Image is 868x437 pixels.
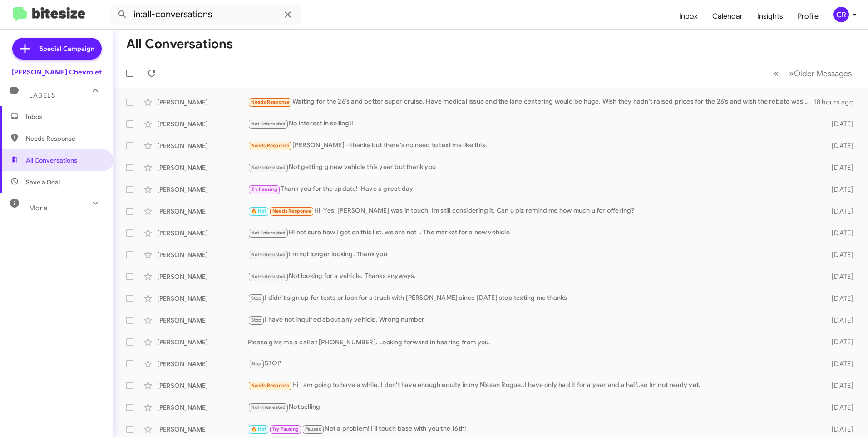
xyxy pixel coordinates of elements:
span: Needs Response [251,382,290,388]
div: [DATE] [817,119,861,129]
div: [DATE] [817,359,861,368]
button: Next [784,64,857,83]
a: Insights [750,3,790,30]
div: STOP [248,358,817,369]
div: [DATE] [817,163,861,172]
span: Not-Interested [251,252,286,258]
div: [PERSON_NAME] [157,425,248,434]
div: [DATE] [817,338,861,347]
div: Hi. Yes, [PERSON_NAME] was in touch. Im still considering it. Can u plz remind me how much u for ... [248,206,817,216]
span: 🔥 Hot [251,208,266,214]
div: I'm not longer looking. Thank you [248,249,817,260]
div: [DATE] [817,185,861,194]
a: Profile [790,3,826,30]
nav: Page navigation example [769,64,857,83]
div: [PERSON_NAME] [157,119,248,129]
span: Needs Response [26,134,103,143]
div: [DATE] [817,141,861,150]
button: Previous [768,64,784,83]
div: Waiting for the 26's and better super cruise. Have medical issue and the lane centering would be ... [248,97,814,107]
span: Try Pausing [251,186,277,192]
h1: All Conversations [126,37,233,51]
div: Please give me a call at [PHONE_NUMBER]. Looking forward in hearing from you. [248,338,817,347]
button: CR [826,7,858,22]
span: Save a Deal [26,178,60,187]
span: Inbox [26,112,103,121]
span: Stop [251,317,262,323]
div: [PERSON_NAME] - thanks but there's no need to text me like this. [248,140,817,151]
input: Search [110,4,301,25]
div: Thank you for the update! Have a great day! [248,184,817,194]
a: Inbox [672,3,705,30]
span: Needs Response [251,99,290,105]
div: [DATE] [817,316,861,325]
div: Not looking for a vehicle. Thanks anyways. [248,271,817,282]
span: Not-Interested [251,230,286,236]
div: [DATE] [817,228,861,238]
span: Needs Response [251,143,290,149]
span: 🔥 Hot [251,426,266,432]
span: Paused [305,426,322,432]
span: Not-Interested [251,273,286,279]
div: [PERSON_NAME] [157,250,248,259]
div: [DATE] [817,403,861,412]
div: [DATE] [817,272,861,281]
span: Not-Interested [251,404,286,410]
div: [PERSON_NAME] [157,228,248,238]
span: Try Pausing [272,426,299,432]
div: [DATE] [817,425,861,434]
div: [PERSON_NAME] [157,316,248,325]
div: [PERSON_NAME] [157,185,248,194]
div: [PERSON_NAME] [157,359,248,368]
span: More [29,204,48,212]
div: [PERSON_NAME] [157,141,248,150]
span: Special Campaign [39,44,94,53]
div: [PERSON_NAME] [157,294,248,303]
div: [DATE] [817,294,861,303]
span: Stop [251,361,262,367]
a: Calendar [705,3,750,30]
div: [DATE] [817,207,861,216]
div: Hi not sure how I got on this list, we are not I. The market for a new vehicle [248,228,817,238]
div: Hi I am going to have a while..I don't have enough equity in my Nissan Rogue..I have only had it ... [248,380,817,391]
div: [PERSON_NAME] [157,163,248,172]
div: CR [833,7,849,22]
div: 18 hours ago [814,98,861,107]
div: [PERSON_NAME] [157,403,248,412]
div: [PERSON_NAME] Chevrolet [12,68,102,77]
div: Not selling [248,402,817,412]
span: Stop [251,295,262,301]
span: « [774,68,779,79]
span: Needs Response [272,208,311,214]
span: Older Messages [794,69,852,79]
div: [PERSON_NAME] [157,381,248,390]
div: [PERSON_NAME] [157,98,248,107]
div: [DATE] [817,381,861,390]
div: I have not inquired about any vehicle. Wrong number [248,315,817,325]
span: Labels [29,91,55,99]
div: [PERSON_NAME] [157,207,248,216]
div: No interest in selling!! [248,119,817,129]
span: All Conversations [26,156,77,165]
span: » [789,68,794,79]
div: I didn't sign up for texts or look for a truck with [PERSON_NAME] since [DATE] stop texting me th... [248,293,817,303]
span: Not-Interested [251,164,286,170]
div: Not getting g new vehicle this year but thank you [248,162,817,173]
div: [DATE] [817,250,861,259]
a: Special Campaign [12,38,102,60]
span: Not-Interested [251,121,286,127]
div: Not a problem! I'll touch base with you the 16th! [248,424,817,434]
div: [PERSON_NAME] [157,272,248,281]
div: [PERSON_NAME] [157,338,248,347]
